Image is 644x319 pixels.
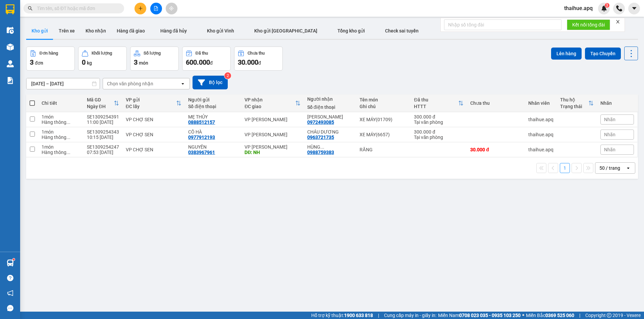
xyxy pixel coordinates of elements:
span: file-add [154,6,158,11]
strong: 0708 023 035 - 0935 103 250 [459,313,521,318]
div: Ngày ĐH [87,104,114,109]
span: đ [258,60,261,66]
div: MẸ THỦY [188,114,238,119]
span: Hỗ trợ kỹ thuật: [311,312,373,319]
div: 0383967961 [188,150,215,155]
div: NGUYÊN [188,144,238,150]
button: Kho gửi [26,23,53,39]
span: Kho gửi Vinh [207,28,234,33]
div: 11:00 [DATE] [87,119,119,125]
div: 300.000 đ [414,129,464,135]
img: phone-icon [616,5,622,11]
div: Ghi chú [360,104,407,109]
span: notification [7,290,13,296]
button: 1 [560,163,570,173]
button: aim [166,3,177,14]
span: 3 [606,3,608,8]
span: | [378,312,379,319]
th: Toggle SortBy [84,94,122,112]
strong: 0369 525 060 [545,313,574,318]
button: Số lượng3món [130,47,179,71]
div: VP [PERSON_NAME] [245,144,301,150]
div: MỸ DUYÊN [307,114,353,119]
div: HTTT [414,104,458,109]
div: thaihue.apq [528,132,553,137]
div: VP [PERSON_NAME] [245,117,301,122]
div: ĐC lấy [126,104,176,109]
span: copyright [607,313,611,318]
svg: open [626,165,631,171]
span: 3 [134,58,138,66]
div: 300.000 đ [414,114,464,119]
div: Hàng thông thường [42,119,80,125]
span: ... [66,135,70,140]
span: đ [210,60,213,66]
div: 07:53 [DATE] [87,150,119,155]
span: kg [87,60,92,66]
div: VP [PERSON_NAME] [245,132,301,137]
span: close [615,19,620,24]
div: Đã thu [414,97,458,102]
div: Người gửi [188,97,238,102]
span: 30.000 [238,58,258,66]
button: Khối lượng0kg [78,47,127,71]
div: CHÁU DƯƠNG [307,129,353,135]
div: Hàng thông thường [42,150,80,155]
div: Nhân viên [528,100,553,106]
span: Nhãn [604,147,615,152]
div: 1 món [42,129,80,135]
div: VP CHỢ SEN [126,132,182,137]
div: 1 món [42,144,80,150]
strong: 1900 633 818 [344,313,373,318]
input: Nhập số tổng đài [444,19,561,30]
span: đơn [35,60,43,66]
div: Đơn hàng [40,51,58,56]
span: | [579,312,580,319]
div: 1 món [42,114,80,119]
span: Hàng đã hủy [160,28,187,33]
input: Select a date range. [26,78,100,89]
div: Đã thu [196,51,208,56]
th: Toggle SortBy [241,94,304,112]
th: Toggle SortBy [411,94,467,112]
span: thaihue.apq [559,4,598,12]
span: Nhãn [604,132,615,137]
span: ... [320,144,324,150]
div: 0972493085 [307,119,334,125]
div: CÔ HÀ [188,129,238,135]
button: file-add [150,3,162,14]
button: Đã thu600.000đ [182,47,231,71]
div: SE1309254343 [87,129,119,135]
div: Tại văn phòng [414,135,464,140]
div: VP CHỢ SEN [126,117,182,122]
div: Chưa thu [248,51,265,56]
span: 3 [30,58,34,66]
div: 0977912193 [188,135,215,140]
div: Số điện thoại [307,104,353,110]
div: thaihue.apq [528,147,553,152]
div: Nhãn [600,100,634,106]
span: caret-down [631,5,637,11]
span: ⚪️ [522,314,524,317]
th: Toggle SortBy [122,94,185,112]
div: SE1309254247 [87,144,119,150]
span: message [7,305,13,311]
button: Kho nhận [80,23,111,39]
img: warehouse-icon [7,60,14,67]
div: Người nhận [307,96,353,102]
div: Số điện thoại [188,104,238,109]
div: DĐ: NH [245,150,301,155]
div: Thu hộ [560,97,588,102]
th: Toggle SortBy [557,94,597,112]
button: caret-down [628,3,640,14]
span: 0 [82,58,86,66]
div: 0888512157 [188,119,215,125]
div: Tên món [360,97,407,102]
span: Miền Bắc [526,312,574,319]
span: question-circle [7,275,13,281]
span: 600.000 [186,58,210,66]
div: Khối lượng [92,51,112,56]
span: Kho gửi [GEOGRAPHIC_DATA] [254,28,317,33]
div: XE MÁY(6657) [360,132,407,137]
div: Mã GD [87,97,114,102]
